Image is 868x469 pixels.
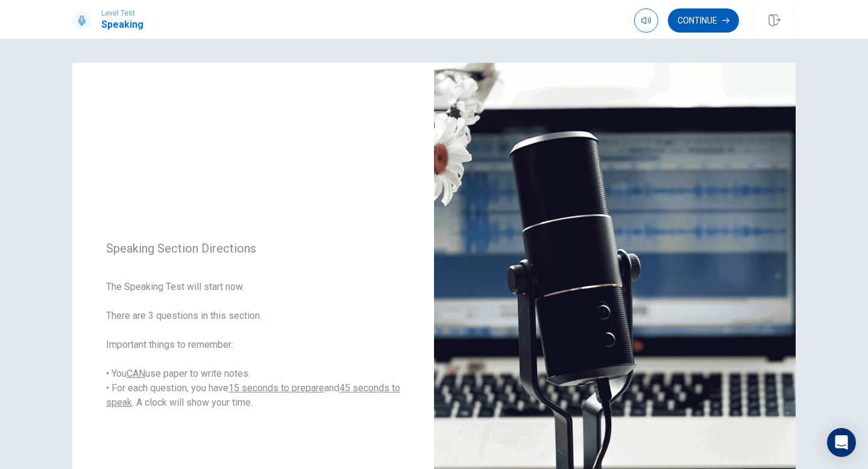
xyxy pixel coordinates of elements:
u: 15 seconds to prepare [228,382,324,394]
button: Continue [668,8,739,33]
u: CAN [127,368,145,379]
span: Speaking Section Directions [106,241,400,256]
span: The Speaking Test will start now. There are 3 questions in this section. Important things to reme... [106,280,400,410]
h1: Speaking [101,17,143,32]
span: Level Test [101,9,143,17]
div: Open Intercom Messenger [827,428,856,457]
